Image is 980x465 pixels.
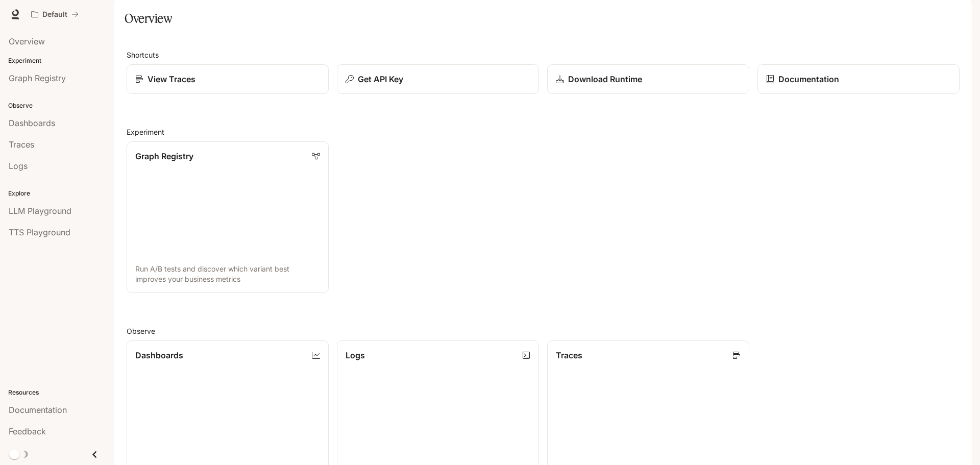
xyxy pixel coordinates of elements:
p: Dashboards [135,349,183,361]
button: All workspaces [27,4,83,25]
p: Run A/B tests and discover which variant best improves your business metrics [135,264,320,284]
h2: Shortcuts [127,50,960,60]
p: Logs [346,349,365,361]
p: Download Runtime [568,73,642,85]
p: Documentation [778,73,839,85]
p: Get API Key [358,73,403,85]
p: View Traces [148,73,195,85]
a: Download Runtime [547,64,749,94]
button: Get API Key [337,64,539,94]
p: Graph Registry [135,150,193,162]
h2: Observe [127,326,960,336]
p: Default [42,10,67,19]
a: View Traces [127,64,329,94]
a: Documentation [757,64,960,94]
h2: Experiment [127,127,960,137]
h1: Overview [125,8,172,29]
p: Traces [556,349,582,361]
a: Graph RegistryRun A/B tests and discover which variant best improves your business metrics [127,141,329,293]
